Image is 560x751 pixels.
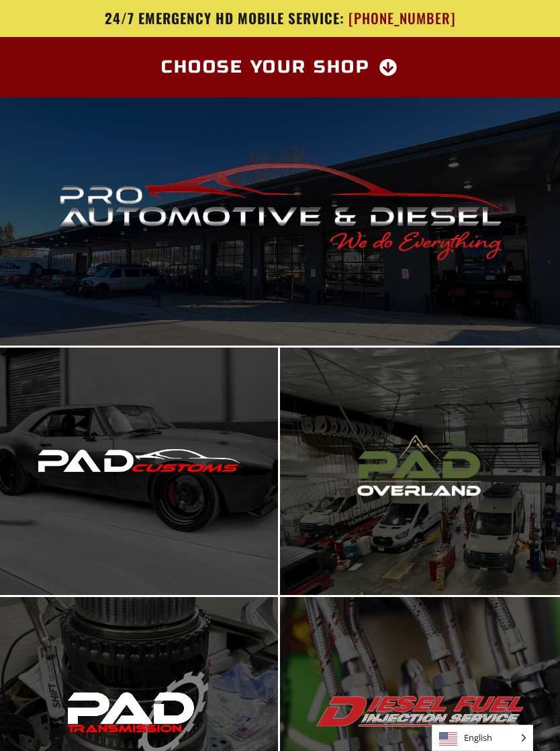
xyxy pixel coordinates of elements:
span: 24/7 Emergency HD Mobile Service: [105,7,344,28]
span: Choose Your Shop [161,58,369,76]
span: [PHONE_NUMBER] [348,10,456,27]
aside: Language selected: English [432,725,533,751]
a: 24/7 Emergency HD Mobile Service: [PHONE_NUMBER] [10,10,550,27]
a: Choose Your Shop [145,50,415,84]
span: English [432,725,532,750]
